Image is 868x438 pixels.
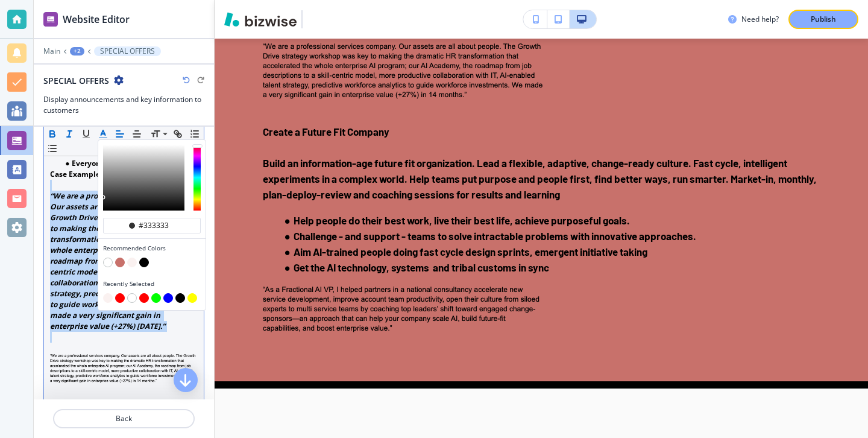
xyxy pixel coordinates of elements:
strong: Create a Future Fit Company [50,397,153,407]
em: “We are a professional services company. Our assets are all about people. The Growth Drive strate... [50,191,200,331]
img: editor icon [43,12,58,27]
img: 8d94bae5f87e0043f9627fb65255091c.webp [50,354,198,395]
button: Back [53,409,195,428]
strong: Create a Future Fit Company [263,125,389,138]
img: 8d94bae5f87e0043f9627fb65255091c.webp [263,42,545,120]
p: Publish [811,14,836,25]
h4: Recently Selected [103,279,201,288]
button: Recommended ColorsRecently Selected [95,127,112,141]
h4: Recommended Colors [103,244,201,253]
strong: Aim AI-trained people doing fast cycle design sprints, emergent initiative taking [294,246,647,258]
button: SPECIAL OFFERS [94,46,161,56]
strong: Challenge - and support - teams to solve intractable problems with innovative approaches. [294,230,696,242]
img: Your Logo [307,13,340,26]
p: Back [54,413,193,424]
strong: Build an information-age future fit organization. Lead a flexible, adaptive, change-ready culture... [263,157,819,200]
button: Main [43,47,60,56]
img: Bizwise Logo [224,12,297,27]
strong: Leave with an actual plan, not a vague “we’ll figure it out” Establish 90-day goal cycles focused... [72,147,491,157]
h3: Need help? [741,14,779,25]
h3: Display announcements and key information to customers [43,94,204,116]
button: Publish [788,10,858,29]
h2: Website Editor [63,12,130,27]
button: +2 [70,47,84,56]
img: 15691aa2a5196fe22b6441671a472117.webp [263,285,545,354]
strong: Case Example [50,169,100,179]
p: SPECIAL OFFERS [100,47,155,56]
strong: Everyone walks out energized instead of exhausted. Clear, not confused. And they’re already askin... [72,158,543,168]
strong: Get the AI technology, systems and tribal customs in sync [294,261,549,273]
strong: Help people do their best work, live their best life, achieve purposeful goals. [294,214,630,226]
h2: SPECIAL OFFERS [43,74,109,87]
